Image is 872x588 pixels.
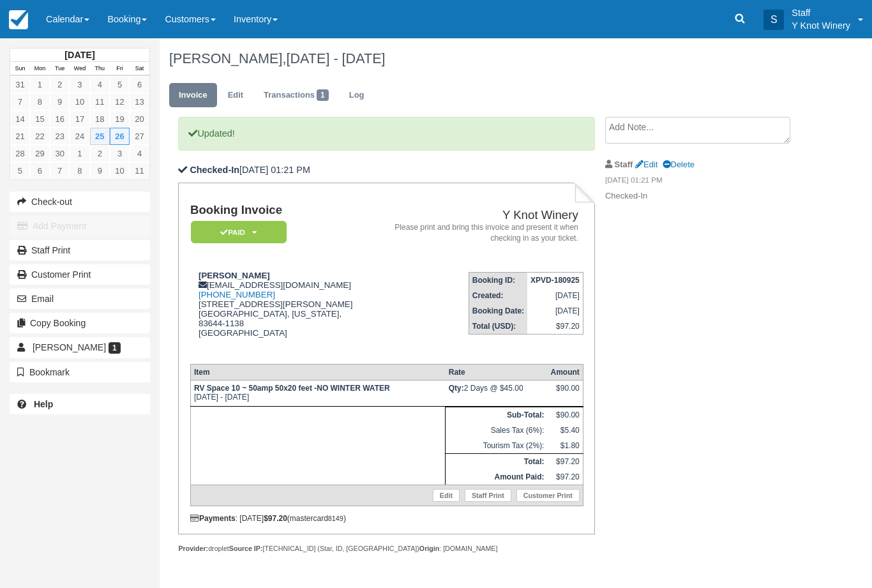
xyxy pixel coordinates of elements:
span: 1 [317,89,329,101]
a: 3 [110,145,130,162]
a: 11 [130,162,149,179]
a: Log [340,83,374,108]
a: 30 [50,145,70,162]
a: [PERSON_NAME] 1 [10,337,150,358]
a: [PHONE_NUMBER] [199,290,275,299]
a: 28 [10,145,30,162]
a: 5 [10,162,30,179]
h2: Y Knot Winery [365,209,578,222]
a: 26 [110,128,130,145]
td: Sales Tax (6%): [446,423,548,438]
b: Checked-In [190,165,239,175]
th: Sun [10,62,30,76]
a: Paid [190,220,282,244]
a: 13 [130,93,149,110]
a: Edit [433,489,460,502]
small: 8149 [328,515,343,522]
a: 22 [30,128,50,145]
a: 7 [10,93,30,110]
th: Total (USD): [469,319,527,335]
strong: Provider: [178,545,208,552]
strong: RV Space 10 ~ 50amp 50x20 feet -NO WINTER WATER [194,384,390,393]
a: 31 [10,76,30,93]
a: 5 [110,76,130,93]
a: 16 [50,110,70,128]
a: 20 [130,110,149,128]
p: Y Knot Winery [792,19,850,32]
a: 3 [70,76,89,93]
strong: Qty [449,384,464,393]
p: [DATE] 01:21 PM [178,163,595,177]
td: $90.00 [547,407,583,423]
button: Check-out [10,192,150,212]
a: Customer Print [516,489,580,502]
a: 8 [70,162,89,179]
a: 7 [50,162,70,179]
a: 24 [70,128,89,145]
a: 18 [90,110,110,128]
td: [DATE] - [DATE] [190,380,445,406]
a: 11 [90,93,110,110]
a: 15 [30,110,50,128]
a: 8 [30,93,50,110]
th: Thu [90,62,110,76]
th: Rate [446,364,548,380]
strong: Origin [419,545,439,552]
a: 4 [130,145,149,162]
th: Booking ID: [469,273,527,289]
a: 2 [50,76,70,93]
a: 10 [110,162,130,179]
div: [EMAIL_ADDRESS][DOMAIN_NAME] [STREET_ADDRESS][PERSON_NAME] [GEOGRAPHIC_DATA], [US_STATE], 83644-1... [190,271,359,354]
td: $97.20 [547,469,583,485]
b: Help [34,399,53,409]
td: Tourism Tax (2%): [446,438,548,454]
a: Delete [663,160,695,169]
a: 27 [130,128,149,145]
span: 1 [109,342,121,354]
td: $97.20 [527,319,583,335]
h1: Booking Invoice [190,204,359,217]
th: Amount Paid: [446,469,548,485]
a: 6 [130,76,149,93]
th: Tue [50,62,70,76]
a: 21 [10,128,30,145]
em: [DATE] 01:21 PM [605,175,804,189]
h1: [PERSON_NAME], [169,51,804,66]
button: Bookmark [10,362,150,382]
strong: [PERSON_NAME] [199,271,270,280]
div: $90.00 [550,384,579,403]
td: $5.40 [547,423,583,438]
td: [DATE] [527,303,583,319]
a: Transactions1 [254,83,338,108]
p: Updated! [178,117,595,151]
address: Please print and bring this invoice and present it when checking in as your ticket. [365,222,578,244]
div: droplet [TECHNICAL_ID] (Star, ID, [GEOGRAPHIC_DATA]) : [DOMAIN_NAME] [178,544,595,554]
th: Amount [547,364,583,380]
th: Item [190,364,445,380]
a: 25 [90,128,110,145]
strong: XPVD-180925 [530,276,580,285]
a: Help [10,394,150,414]
th: Total: [446,453,548,469]
td: 2 Days @ $45.00 [446,380,548,406]
a: 17 [70,110,89,128]
div: S [763,10,784,30]
button: Email [10,289,150,309]
strong: $97.20 [264,514,287,523]
strong: Source IP: [229,545,263,552]
td: [DATE] [527,288,583,303]
img: checkfront-main-nav-mini-logo.png [9,10,28,29]
div: : [DATE] (mastercard ) [190,514,583,523]
th: Sub-Total: [446,407,548,423]
a: 23 [50,128,70,145]
a: 2 [90,145,110,162]
a: Invoice [169,83,217,108]
p: Checked-In [605,190,804,202]
th: Wed [70,62,89,76]
th: Sat [130,62,149,76]
a: 6 [30,162,50,179]
a: 12 [110,93,130,110]
th: Created: [469,288,527,303]
a: 19 [110,110,130,128]
a: Staff Print [10,240,150,260]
